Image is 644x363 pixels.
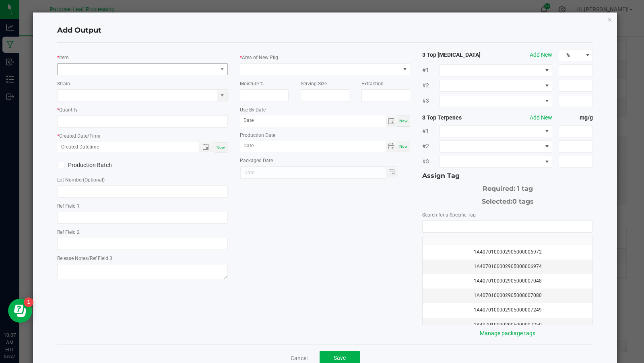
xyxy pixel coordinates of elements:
[59,54,69,61] label: Item
[399,144,408,148] span: Now
[57,161,136,169] label: Production Batch
[8,299,32,323] iframe: Resource center
[399,119,408,123] span: Now
[422,181,593,194] div: Required: 1 tag
[57,25,593,36] h4: Add Output
[240,80,264,87] label: Moisture %
[57,63,228,75] span: NO DATA FOUND
[240,141,386,151] input: Date
[530,113,552,122] button: Add New
[427,321,588,329] div: 1A4070100002905000007250
[440,156,553,168] span: NO DATA FOUND
[427,263,588,270] div: 1A4070100002905000006974
[427,277,588,285] div: 1A4070100002905000007048
[422,66,439,74] span: #1
[422,194,593,206] div: Selected:
[59,106,78,113] label: Quantity
[422,51,491,59] strong: 3 Top [MEDICAL_DATA]
[57,202,80,210] label: Ref Field 1
[512,198,534,205] span: 0 tags
[199,142,215,152] span: Toggle popup
[291,354,308,362] a: Cancel
[440,95,553,107] span: NO DATA FOUND
[83,177,105,183] span: (Optional)
[240,106,266,113] label: Use By Date
[440,125,553,137] span: NO DATA FOUND
[480,330,535,336] a: Manage package tags
[423,221,592,232] input: NO DATA FOUND
[422,81,439,90] span: #2
[57,255,112,262] label: Release Notes/Ref Field 3
[240,132,275,139] label: Production Date
[422,142,439,151] span: #2
[240,115,386,126] input: Date
[427,292,588,299] div: 1A4070100002905000007080
[57,229,80,236] label: Ref Field 2
[559,49,582,61] span: %
[422,157,439,166] span: #3
[59,132,100,140] label: Created Date/Time
[386,115,398,127] span: Toggle calendar
[301,80,327,87] label: Serving Size
[242,54,278,61] label: Area of New Pkg
[217,145,225,150] span: Now
[58,142,190,152] input: Created Datetime
[240,157,273,164] label: Packaged Date
[427,248,588,256] div: 1A4070100002905000006972
[559,113,593,122] strong: mg/g
[386,141,398,152] span: Toggle calendar
[440,80,553,92] span: NO DATA FOUND
[334,355,346,361] span: Save
[427,306,588,314] div: 1A4070100002905000007249
[57,176,105,184] label: Lot Number
[422,97,439,105] span: #3
[422,127,439,135] span: #1
[440,64,553,76] span: NO DATA FOUND
[361,80,384,87] label: Extraction
[422,113,491,122] strong: 3 Top Terpenes
[422,171,593,181] div: Assign Tag
[422,211,476,219] label: Search for a Specific Tag
[440,140,553,153] span: NO DATA FOUND
[530,51,552,59] button: Add New
[24,297,33,307] iframe: Resource center unread badge
[57,80,70,87] label: Strain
